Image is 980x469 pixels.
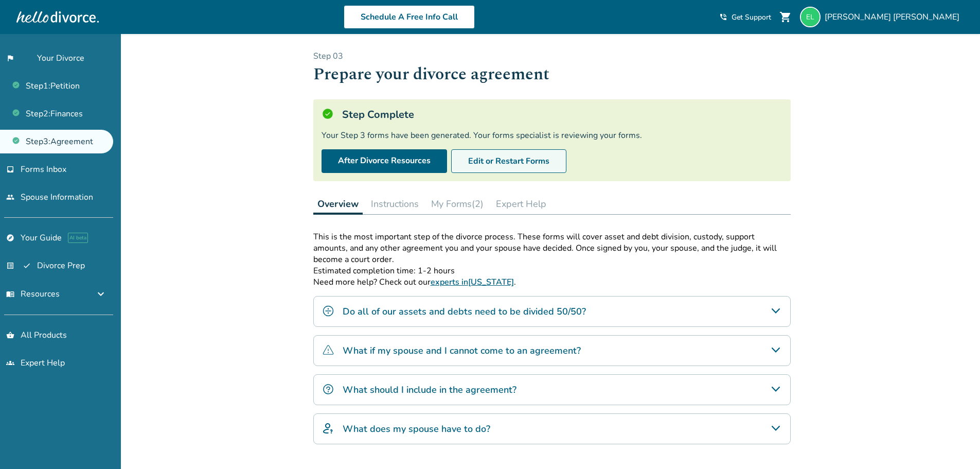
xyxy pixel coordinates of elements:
span: flag_2 [6,54,31,62]
button: Overview [313,194,363,215]
span: expand_more [95,288,107,300]
div: What if my spouse and I cannot come to an agreement? [313,335,791,366]
img: What should I include in the agreement? [322,383,334,395]
span: phone_in_talk [719,13,727,21]
h4: What if my spouse and I cannot come to an agreement? [343,344,581,357]
h4: Do all of our assets and debts need to be divided 50/50? [343,305,586,318]
img: lizlinares00@gmail.com [800,7,821,27]
div: What does my spouse have to do? [313,413,791,444]
button: My Forms(2) [427,194,488,214]
span: groups [6,359,14,367]
h5: Step Complete [342,108,414,121]
span: shopping_cart [779,11,792,23]
img: Do all of our assets and debts need to be divided 50/50? [322,305,334,317]
iframe: Chat Widget [929,420,980,469]
div: Your Step 3 forms have been generated. Your forms specialist is reviewing your forms. [322,130,782,141]
span: list_alt_check [6,262,31,270]
img: What if my spouse and I cannot come to an agreement? [322,344,334,356]
p: This is the most important step of the divorce process. These forms will cover asset and debt div... [313,231,791,265]
h1: Prepare your divorce agreement [313,62,791,87]
p: Need more help? Check out our . [313,276,791,288]
p: Step 0 3 [313,50,791,62]
h4: What does my spouse have to do? [343,422,490,436]
a: Schedule A Free Info Call [344,5,475,29]
span: explore [6,234,14,242]
div: Do all of our assets and debts need to be divided 50/50? [313,296,791,327]
a: experts in[US_STATE] [431,276,514,288]
button: Edit or Restart Forms [451,149,566,173]
span: inbox [6,165,14,173]
h4: What should I include in the agreement? [343,383,516,396]
div: What should I include in the agreement? [313,374,791,405]
a: After Divorce Resources [322,149,447,173]
p: Estimated completion time: 1-2 hours [313,265,791,276]
span: Forms Inbox [21,164,66,175]
span: AI beta [68,233,88,243]
span: menu_book [6,290,14,298]
span: Get Support [732,12,771,22]
span: Resources [6,288,60,300]
span: shopping_basket [6,331,14,339]
button: Instructions [367,194,423,214]
span: people [6,193,14,201]
span: [PERSON_NAME] [PERSON_NAME] [825,11,964,23]
button: Expert Help [492,194,550,214]
img: What does my spouse have to do? [322,422,334,435]
a: phone_in_talkGet Support [719,12,771,22]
